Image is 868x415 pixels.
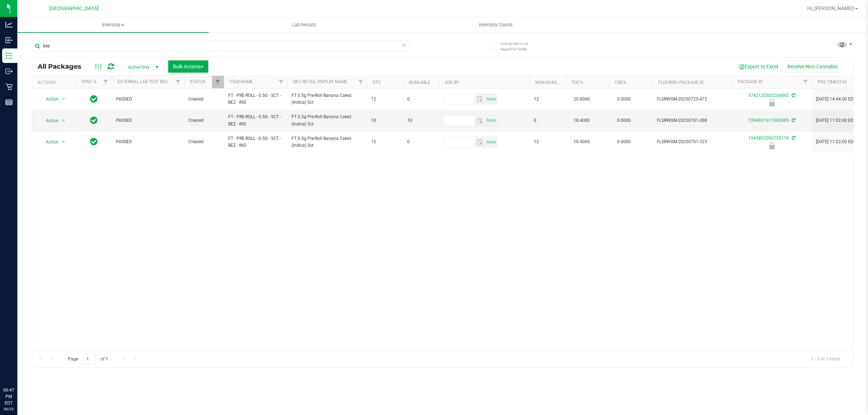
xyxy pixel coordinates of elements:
span: 12 [534,138,561,145]
span: Clear [401,40,406,50]
a: THC% [571,80,583,85]
span: All Packages [38,63,89,70]
span: [GEOGRAPHIC_DATA] [49,5,99,12]
span: select [485,116,497,126]
a: Item Name [230,79,253,84]
button: Receive Non-Cannabis [783,60,842,73]
span: 1 - 3 of 3 items [805,353,846,364]
span: Created [188,138,220,145]
span: Hi, [PERSON_NAME]! [807,5,854,11]
a: Inventory [17,17,209,33]
span: FT 0.5g Pre-Roll Banana Cakez (Indica) 5ct [292,114,362,127]
a: CBD% [615,80,626,85]
span: select [485,94,497,104]
a: Filter [212,76,224,88]
span: Set Current date [485,115,497,126]
span: [DATE] 11:02:00 EDT [816,117,856,124]
span: Inventory [17,22,209,28]
span: Page of 1 [62,353,114,364]
inline-svg: Reports [5,99,13,106]
span: Inventory Counts [469,22,523,28]
a: Inventory Counts [400,17,591,33]
span: PASSED [116,96,180,103]
span: 12 [534,96,561,103]
inline-svg: Analytics [5,21,13,28]
span: FT - PRE-ROLL - 0.5G - 5CT - BEZ - IND [228,114,283,127]
span: 12 [371,96,399,103]
span: FT 0.5g Pre-Roll Banana Cakez (Indica) 5ct [292,92,362,106]
span: select [475,116,485,126]
span: In Sync [90,115,98,125]
span: 10 [407,117,435,124]
span: Sync from Compliance System [791,118,795,123]
span: select [475,137,485,147]
span: Action [39,137,59,147]
a: Qty [373,80,380,85]
span: Created [188,96,220,103]
a: Filter [275,76,287,88]
div: Newly Received [731,142,813,149]
span: Set Current date [485,94,497,104]
a: Non-Available [535,80,567,85]
a: Filter [172,76,184,88]
span: 12 [371,138,399,145]
a: 5742125302204892 [748,93,789,98]
span: select [475,94,485,104]
span: 0 [407,96,435,103]
span: Created [188,117,220,124]
span: select [59,116,68,126]
span: FLSRWGM-20250725-472 [657,96,728,103]
a: Filter [100,76,112,88]
div: Actions [38,80,73,85]
a: 1945802093735174 [748,136,789,141]
inline-svg: Inbound [5,37,13,44]
a: Available [409,80,430,85]
a: Filter [355,76,367,88]
a: Sync Status [81,79,109,84]
span: [DATE] 14:44:00 EDT [816,96,856,103]
span: Lab Results [282,22,326,28]
span: 18.4000 [570,115,593,126]
span: [DATE] 11:02:00 EDT [816,138,856,145]
span: In Sync [90,94,98,104]
a: Package ID [738,79,762,84]
inline-svg: Retail [5,83,13,90]
p: 06:47 PM EDT [3,387,14,406]
inline-svg: Inventory [5,52,13,59]
a: Filter [800,76,812,88]
span: Action [39,116,59,126]
span: PASSED [116,117,180,124]
span: 10 [371,117,399,124]
span: FT - PRE-ROLL - 0.5G - 5CT - BEZ - IND [228,135,283,149]
button: Bulk Actions [168,60,208,73]
a: 7294931611382495 [748,118,789,123]
span: Bulk Actions [173,64,204,69]
span: Set Current date [485,137,497,147]
a: Lab Results [209,17,400,33]
a: Use By [445,80,459,85]
button: Export to Excel [734,60,783,73]
span: select [485,137,497,147]
input: 1 [83,353,96,364]
a: Flourish Package ID [658,80,704,85]
span: 0.0000 [613,115,634,126]
span: 20.8000 [570,94,593,104]
span: FT - PRE-ROLL - 0.5G - 5CT - BEZ - IND [228,92,283,106]
span: 18.4000 [570,137,593,147]
span: 0 [407,138,435,145]
span: FT 0.5g Pre-Roll Banana Cakez (Indica) 5ct [292,135,362,149]
a: Sku Retail Display Name [293,79,347,84]
a: Status [190,79,205,84]
span: Sync from Compliance System [791,93,795,98]
div: Newly Received [731,99,813,106]
a: External Lab Test Result [118,79,174,84]
span: PASSED [116,138,180,145]
a: Pkg Timestamp [817,80,860,85]
span: In Sync [90,137,98,147]
span: select [59,94,68,104]
p: 08/23 [3,406,14,412]
span: 0 [534,117,561,124]
span: FLSRWGM-20250701-288 [657,117,728,124]
span: Sync from Compliance System [791,136,795,141]
span: Include items not tagged for facility [501,41,537,52]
